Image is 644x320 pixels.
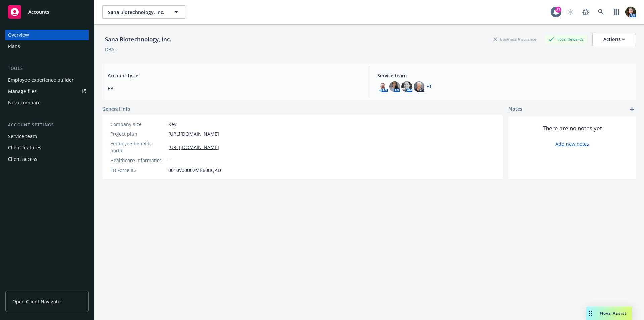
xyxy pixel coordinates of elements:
[389,81,400,92] img: photo
[5,122,89,128] div: Account settings
[102,105,130,112] span: General info
[110,130,166,137] div: Project plan
[108,9,166,16] span: Sana Biotechnology, Inc.
[5,65,89,72] div: Tools
[5,131,89,142] a: Service team
[594,5,608,19] a: Search
[5,75,89,85] a: Employee experience builder
[610,5,623,19] a: Switch app
[28,9,49,15] span: Accounts
[555,140,589,147] a: Add new notes
[586,307,632,320] button: Nova Assist
[168,144,219,151] a: [URL][DOMAIN_NAME]
[427,85,432,89] a: +1
[490,35,540,43] div: Business Insurance
[377,72,631,79] span: Service team
[110,121,166,128] div: Company size
[377,81,388,92] img: photo
[8,75,74,85] div: Employee experience builder
[110,157,166,164] div: Healthcare Informatics
[545,35,587,43] div: Total Rewards
[110,140,166,154] div: Employee benefits portal
[543,124,602,132] span: There are no notes yet
[603,33,625,46] div: Actions
[401,81,412,92] img: photo
[5,86,89,97] a: Manage files
[8,154,37,165] div: Client access
[592,33,636,46] button: Actions
[168,121,176,128] span: Key
[108,85,361,92] span: EB
[5,142,89,153] a: Client features
[8,131,37,142] div: Service team
[8,30,29,40] div: Overview
[563,5,577,19] a: Start snowing
[8,97,41,108] div: Nova compare
[8,41,20,52] div: Plans
[579,5,592,19] a: Report a Bug
[105,46,117,53] div: DBA: -
[5,41,89,52] a: Plans
[5,97,89,108] a: Nova compare
[102,35,174,44] div: Sana Biotechnology, Inc.
[628,105,636,113] a: add
[5,3,89,21] a: Accounts
[168,130,219,137] a: [URL][DOMAIN_NAME]
[5,154,89,165] a: Client access
[600,310,627,316] span: Nova Assist
[168,167,221,174] span: 0010V00002MB60uQAD
[168,157,170,164] span: -
[8,142,41,153] div: Client features
[110,167,166,174] div: EB Force ID
[586,307,595,320] div: Drag to move
[414,81,424,92] img: photo
[108,72,361,79] span: Account type
[102,5,186,19] button: Sana Biotechnology, Inc.
[555,7,561,13] div: 87
[508,105,522,113] span: Notes
[8,86,37,97] div: Manage files
[5,30,89,40] a: Overview
[12,298,62,305] span: Open Client Navigator
[625,7,636,17] img: photo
